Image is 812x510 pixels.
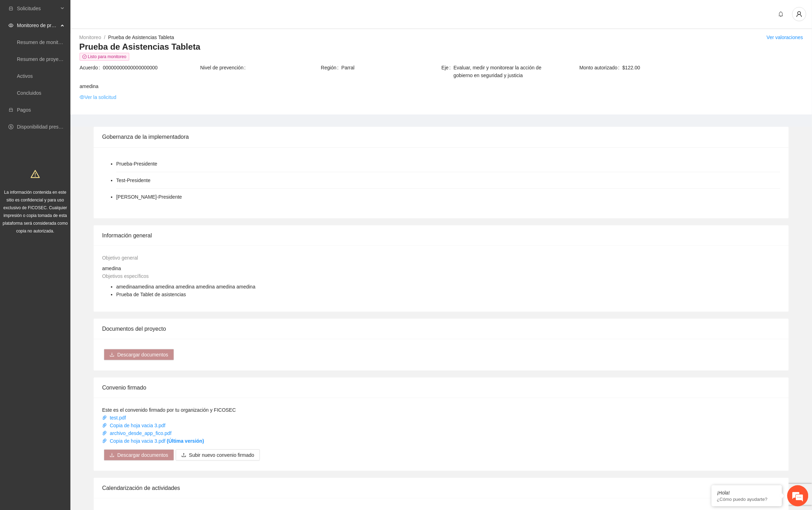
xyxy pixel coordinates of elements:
span: Monto autorizado [580,64,623,71]
span: Objetivo general [102,255,138,261]
a: Concluidos [17,90,41,96]
span: 00000000000000000000 [103,64,200,71]
a: Copia de hoja vacia 3.pdf [102,438,204,444]
span: download [110,352,114,358]
span: Descargar documentos [117,351,168,359]
span: Subir nuevo convenio firmado [189,451,254,459]
a: Monitoreo [79,35,101,40]
span: Acuerdo [80,64,103,71]
span: amedina [102,266,121,271]
span: amedina [80,82,803,90]
button: uploadSubir nuevo convenio firmado [176,449,260,461]
li: [PERSON_NAME] - Presidente [116,193,182,201]
a: Activos [17,73,33,79]
span: download [110,453,114,458]
span: amedinaamedina amedina amedina amedina amedina amedina [116,284,255,290]
div: Calendarización de actividades [102,478,780,498]
span: Listo para monitoreo [80,53,129,61]
a: test.pdf [102,415,127,421]
a: Pagos [17,107,31,113]
span: paper-clip [102,439,107,443]
span: check-circle [82,55,87,59]
span: paper-clip [102,415,107,420]
span: Nivel de prevención [200,64,249,71]
div: Documentos del proyecto [102,319,780,339]
strong: (Última versión) [167,438,204,444]
span: $122.00 [623,64,803,71]
span: upload [181,453,186,458]
span: uploadSubir nuevo convenio firmado [176,452,260,458]
span: Solicitudes [17,1,58,15]
h3: Prueba de Asistencias Tableta [79,41,803,52]
li: Prueba - Presidente [116,160,157,168]
span: Región [321,64,341,71]
span: bell [776,11,786,17]
span: Este es el convenido firmado por tu organización y FICOSEC [102,407,236,413]
button: user [792,7,806,21]
span: Estamos en línea. [41,94,97,165]
p: ¿Cómo puedo ayudarte? [717,497,777,502]
div: Gobernanza de la implementadora [102,127,780,147]
span: eye [8,23,13,28]
button: bell [775,8,787,20]
span: paper-clip [102,423,107,428]
span: user [793,11,806,17]
a: Disponibilidad presupuestal [17,124,77,130]
span: Parral [342,64,441,71]
span: paper-clip [102,431,107,436]
span: Objetivos específicos [102,273,149,279]
span: Prueba de Tablet de asistencias [116,292,186,297]
a: Resumen de monitoreo [17,39,68,45]
span: inbox [8,6,13,11]
span: / [104,35,105,40]
span: Descargar documentos [117,451,168,459]
div: Información general [102,225,780,245]
li: Test - Presidente [116,176,150,184]
a: Ver valoraciones [767,35,803,40]
a: Copia de hoja vacia 3.pdf [102,423,167,428]
textarea: Escriba su mensaje y pulse “Intro” [4,192,134,217]
span: Evaluar, medir y monitorear la acción de gobierno en seguridad y justicia [454,64,562,79]
span: eye [80,95,85,100]
span: Monitoreo de proyectos [17,18,58,32]
span: Eje [442,64,454,79]
div: ¡Hola! [717,490,777,496]
a: Prueba de Asistencias Tableta [108,35,174,40]
a: eyeVer la solicitud [80,93,116,101]
button: downloadDescargar documentos [104,449,174,461]
span: warning [31,169,40,179]
button: downloadDescargar documentos [104,349,174,360]
a: archivo_desde_app_fico.pdf [102,430,173,436]
div: Minimizar ventana de chat en vivo [115,4,132,20]
div: Chatee con nosotros ahora [37,36,118,45]
span: La información contenida en este sitio es confidencial y para uso exclusivo de FICOSEC. Cualquier... [3,190,68,234]
div: Convenio firmado [102,378,780,398]
a: Resumen de proyectos aprobados [17,56,92,62]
